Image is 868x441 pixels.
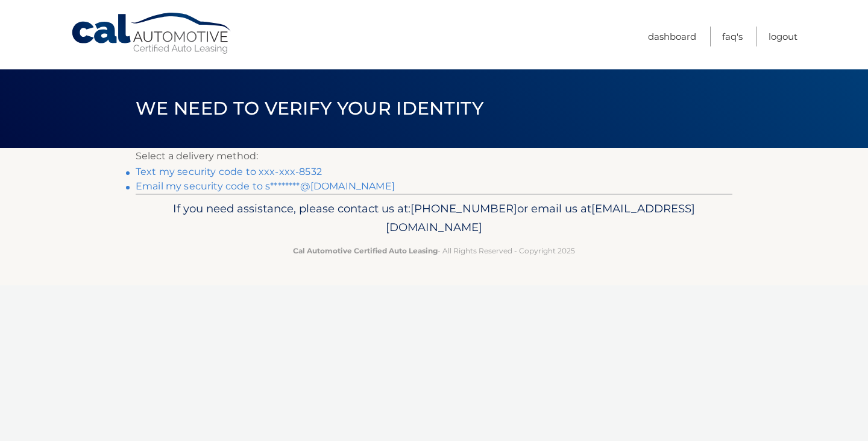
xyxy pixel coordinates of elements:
[293,246,438,255] strong: Cal Automotive Certified Auto Leasing
[136,148,732,165] p: Select a delivery method:
[410,201,517,215] span: [PHONE_NUMBER]
[136,166,322,177] a: Text my security code to xxx-xxx-8532
[648,27,696,46] a: Dashboard
[136,180,395,192] a: Email my security code to s********@[DOMAIN_NAME]
[136,97,483,119] span: We need to verify your identity
[722,27,743,46] a: FAQ's
[143,199,725,238] p: If you need assistance, please contact us at: or email us at
[769,27,797,46] a: Logout
[71,12,233,55] a: Cal Automotive
[143,244,725,257] p: - All Rights Reserved - Copyright 2025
